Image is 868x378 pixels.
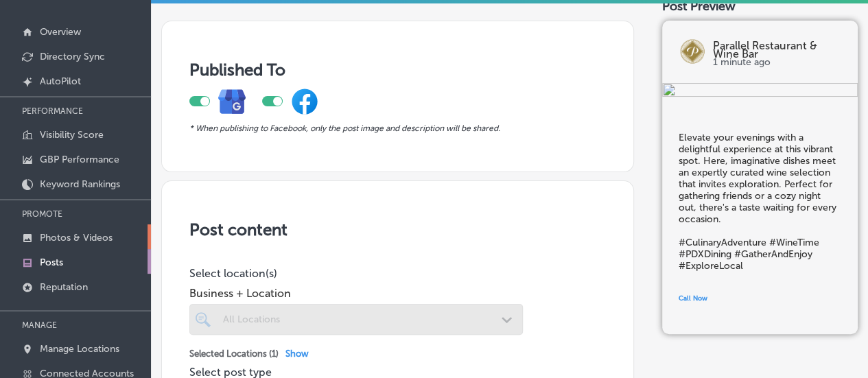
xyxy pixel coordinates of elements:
[40,75,81,87] p: AutoPilot
[189,220,606,239] h3: Post content
[189,60,606,80] h3: Published To
[40,257,63,268] p: Posts
[40,281,88,293] p: Reputation
[189,349,279,359] span: Selected Locations ( 1 )
[285,349,309,359] span: Show
[662,83,858,99] img: ae160fe0-4e22-4362-9948-63c0e849a53e
[40,343,119,355] p: Manage Locations
[713,58,842,67] p: 1 minute ago
[713,42,842,58] p: Parallel Restaurant & Wine Bar
[679,294,707,303] span: Call Now
[40,154,119,165] p: GBP Performance
[40,129,104,141] p: Visibility Score
[40,51,105,62] p: Directory Sync
[40,178,120,190] p: Keyword Rankings
[189,123,500,133] i: * When publishing to Facebook, only the post image and description will be shared.
[40,26,81,38] p: Overview
[679,38,706,65] img: logo
[40,232,113,244] p: Photos & Videos
[189,287,523,300] span: Business + Location
[679,132,841,272] h5: Elevate your evenings with a delightful experience at this vibrant spot. Here, imaginative dishes...
[189,267,523,280] p: Select location(s)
